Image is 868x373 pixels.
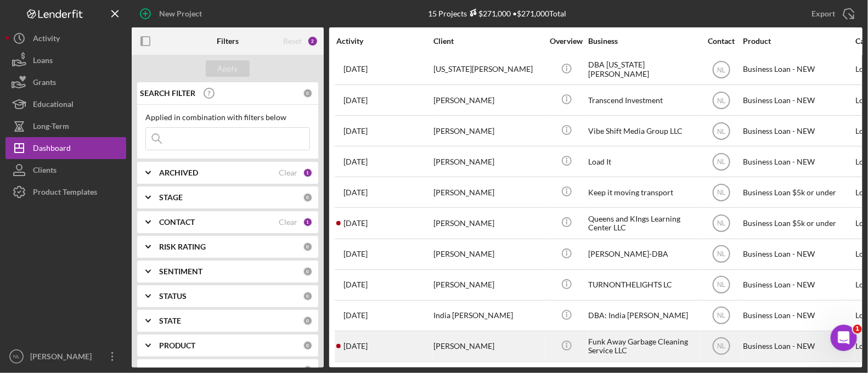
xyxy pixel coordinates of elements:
div: Activity [33,27,60,52]
div: Long-Term [33,115,69,140]
div: Business Loan - NEW [743,240,853,269]
b: RISK RATING [159,242,206,251]
b: PRODUCT [159,341,195,350]
button: NL[PERSON_NAME] [5,346,126,368]
text: NL [717,189,726,196]
b: STAGE [159,193,183,202]
b: SENTIMENT [159,267,202,276]
div: 1 [303,168,313,178]
b: Filters [217,37,239,46]
div: DBA: India [PERSON_NAME] [588,301,698,330]
time: 2025-08-27 02:32 [343,157,368,166]
div: Grants [33,71,56,96]
div: India [PERSON_NAME] [433,301,543,330]
div: [PERSON_NAME] [433,86,543,115]
div: Business Loan $5k or under [743,178,853,207]
time: 2025-09-04 15:13 [343,280,368,289]
div: 15 Projects • $271,000 Total [428,9,566,18]
div: Business Loan - NEW [743,301,853,330]
div: Business Loan - NEW [743,116,853,145]
div: [PERSON_NAME] [433,178,543,207]
div: 0 [303,267,313,276]
div: Business Loan - NEW [743,147,853,176]
div: Transcend Investment [588,86,698,115]
b: STATE [159,317,181,325]
button: Grants [5,71,126,93]
div: Overview [546,37,587,46]
time: 2025-09-05 16:05 [343,311,368,320]
div: Activity [336,37,432,46]
iframe: Intercom live chat [831,325,857,351]
div: Clear [279,218,297,227]
button: Long-Term [5,115,126,137]
time: 2025-07-16 18:35 [343,127,368,135]
div: Business Loan - NEW [743,55,853,84]
text: NL [717,312,726,320]
text: NL [717,158,726,166]
text: NL [717,343,726,351]
div: New Project [159,3,202,25]
div: 0 [303,341,313,351]
div: Applied in combination with filters below [145,113,310,122]
div: Business Loan - NEW [743,332,853,361]
div: Keep it moving transport [588,178,698,207]
text: NL [717,281,726,289]
div: [PERSON_NAME] [433,332,543,361]
div: Clear [279,168,297,177]
div: Dashboard [33,137,71,162]
div: Business Loan $5k or under [743,208,853,238]
div: 0 [303,316,313,326]
div: Client [433,37,543,46]
button: New Project [132,3,213,25]
div: [US_STATE][PERSON_NAME] [433,55,543,84]
div: Apply [218,60,238,77]
time: 2025-09-05 16:47 [343,219,368,228]
text: NL [717,251,726,258]
time: 2025-08-28 14:38 [343,96,368,105]
div: DBA [US_STATE][PERSON_NAME] [588,55,698,84]
div: Loans [33,49,53,74]
text: NL [717,66,726,74]
b: STATUS [159,292,187,301]
div: 0 [303,88,313,98]
b: CONTACT [159,218,195,227]
div: [PERSON_NAME]-DBA [588,240,698,269]
text: NL [717,127,726,135]
div: 1 [303,217,313,227]
button: Loans [5,49,126,71]
div: Export [811,3,835,25]
div: Reset [283,37,302,46]
div: [PERSON_NAME] [433,240,543,269]
div: 0 [303,242,313,252]
div: [PERSON_NAME] [433,208,543,238]
div: [PERSON_NAME] [433,270,543,299]
text: NL [13,354,20,360]
time: 2025-09-05 19:03 [343,342,368,351]
div: Clients [33,159,57,184]
time: 2025-09-03 20:07 [343,65,368,74]
time: 2025-08-28 03:37 [343,188,368,197]
div: [PERSON_NAME] [433,147,543,176]
div: Vibe Shift Media Group LLC [588,116,698,145]
div: Business Loan - NEW [743,270,853,299]
a: Dashboard [5,137,126,159]
div: Load It [588,147,698,176]
div: [PERSON_NAME] [433,116,543,145]
text: NL [717,97,726,104]
div: [PERSON_NAME] [27,346,99,370]
b: SEARCH FILTER [140,89,195,98]
div: Contact [701,37,742,46]
button: Apply [206,60,250,77]
text: NL [717,220,726,228]
div: Business [588,37,698,46]
button: Clients [5,159,126,181]
div: 0 [303,291,313,301]
button: Educational [5,93,126,115]
button: Activity [5,27,126,49]
div: $271,000 [467,9,511,18]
